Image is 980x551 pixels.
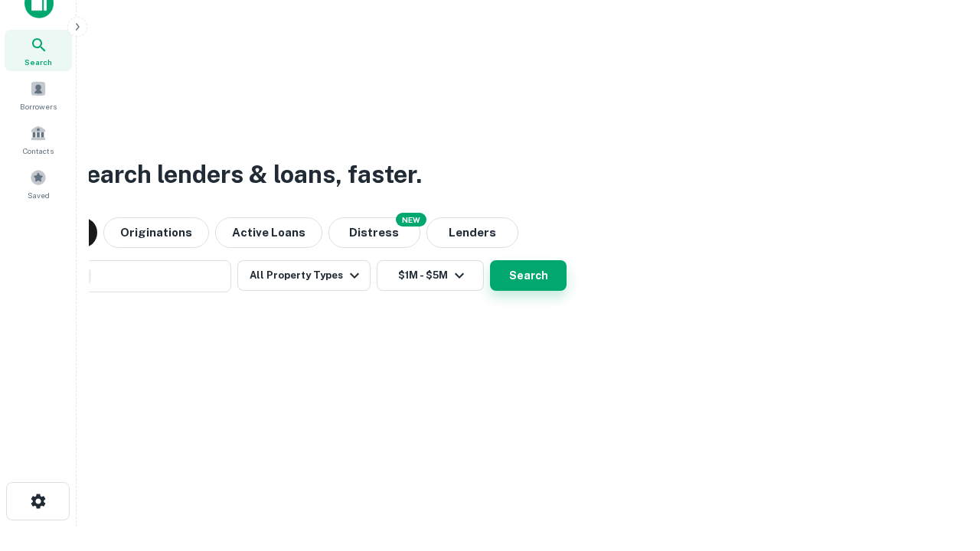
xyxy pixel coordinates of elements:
a: Search [5,30,72,71]
a: Contacts [5,119,72,160]
a: Borrowers [5,74,72,116]
button: Lenders [426,217,518,248]
iframe: Chat Widget [903,429,980,502]
h3: Search lenders & loans, faster. [70,156,422,193]
div: NEW [396,213,426,227]
span: Search [24,56,52,68]
button: Active Loans [215,217,322,248]
span: Saved [28,189,50,201]
a: Saved [5,163,72,204]
span: Borrowers [20,100,57,112]
button: $1M - $5M [377,260,484,291]
button: Search [490,260,567,291]
button: All Property Types [237,260,371,291]
span: Contacts [23,145,54,157]
button: Search distressed loans with lien and other non-mortgage details. [328,217,420,248]
button: Originations [103,217,209,248]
